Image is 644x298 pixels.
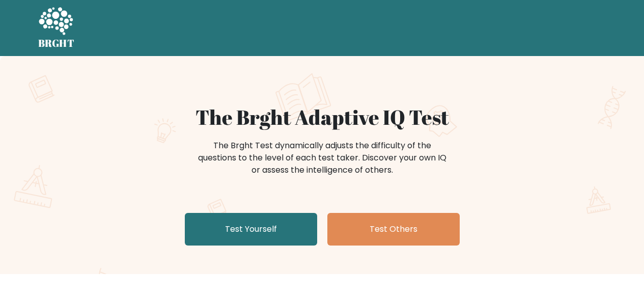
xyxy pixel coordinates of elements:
a: Test Others [327,213,460,246]
h5: BRGHT [38,37,75,49]
a: Test Yourself [185,213,317,246]
h1: The Brght Adaptive IQ Test [74,105,571,129]
div: The Brght Test dynamically adjusts the difficulty of the questions to the level of each test take... [195,140,450,176]
a: BRGHT [38,4,75,52]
